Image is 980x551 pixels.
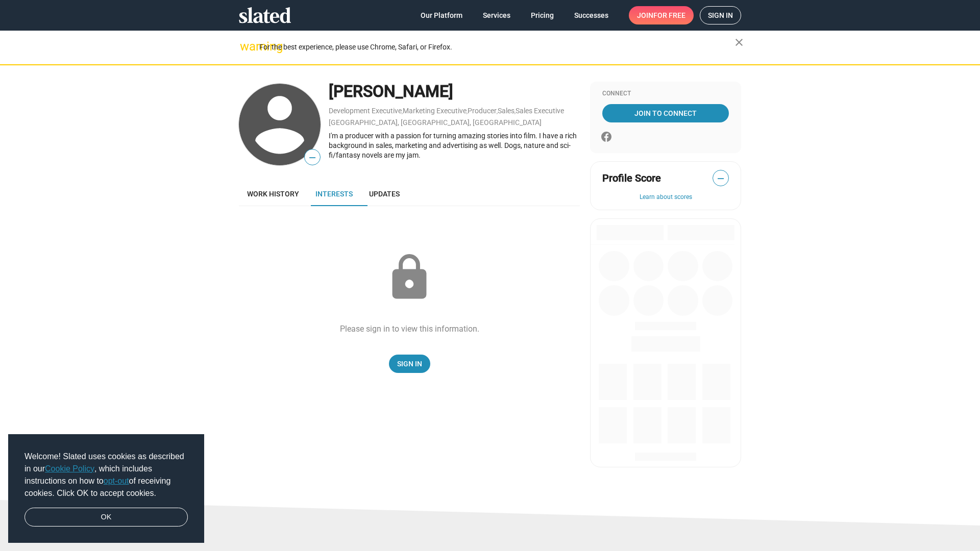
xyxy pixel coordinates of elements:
span: Pricing [531,6,554,24]
span: Welcome! Slated uses cookies as described in our , which includes instructions on how to of recei... [24,450,188,499]
a: Sales Executive [516,107,564,115]
mat-icon: warning [240,40,252,53]
span: Updates [369,190,400,198]
a: opt-out [104,477,129,485]
a: Updates [361,182,408,206]
span: — [305,151,320,164]
a: Join To Connect [602,104,729,122]
span: , [514,109,516,114]
span: Sign In [397,355,422,373]
div: Please sign in to view this information. [340,323,479,334]
span: Interests [315,190,353,198]
a: dismiss cookie message [24,508,188,527]
div: cookieconsent [8,434,204,543]
mat-icon: lock [384,252,435,303]
a: Sign in [700,6,741,24]
a: Our Platform [412,6,471,24]
button: Learn about scores [602,193,729,202]
span: Profile Score [602,171,661,185]
span: Successes [574,6,608,24]
a: Work history [239,182,307,206]
span: , [497,109,498,114]
a: Pricing [523,6,562,24]
span: Our Platform [421,6,462,24]
a: Cookie Policy [45,464,94,473]
div: I'm a producer with a passion for turning amazing stories into film. I have a rich background in ... [329,131,580,160]
span: — [713,172,728,185]
span: Sign in [708,7,733,24]
a: [GEOGRAPHIC_DATA], [GEOGRAPHIC_DATA], [GEOGRAPHIC_DATA] [329,118,542,127]
span: Work history [247,190,299,198]
a: Successes [566,6,617,24]
mat-icon: close [733,36,745,48]
a: Producer [468,107,497,115]
span: Join [637,6,685,24]
a: Marketing Executive [403,107,467,115]
span: , [402,109,403,114]
span: Services [483,6,510,24]
span: for free [653,6,685,24]
a: Sign In [389,355,430,373]
a: Development Executive [329,107,402,115]
div: For the best experience, please use Chrome, Safari, or Firefox. [259,40,735,54]
span: Join To Connect [604,104,727,122]
a: Sales [498,107,514,115]
a: Interests [307,182,361,206]
div: [PERSON_NAME] [329,81,580,103]
div: Connect [602,90,729,98]
a: Services [475,6,519,24]
a: Joinfor free [629,6,694,24]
